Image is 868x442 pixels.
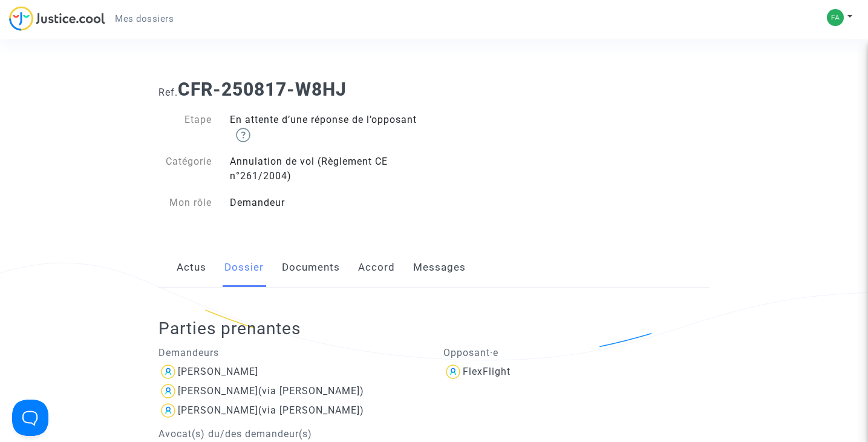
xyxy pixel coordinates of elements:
a: Dossier [224,248,264,288]
div: FlexFlight [463,366,511,377]
div: [PERSON_NAME] [178,404,258,416]
b: CFR-250817-W8HJ [178,79,347,100]
div: Catégorie [149,154,221,183]
a: Mes dossiers [105,10,183,28]
img: 20c3d09ba7dc147ea7c36425ec287d2b [827,9,844,26]
img: jc-logo.svg [9,6,105,31]
img: help.svg [236,128,250,142]
div: En attente d’une réponse de l’opposant [221,113,434,142]
div: Etape [149,113,221,142]
a: Messages [413,248,466,288]
span: (via [PERSON_NAME]) [258,404,364,416]
div: [PERSON_NAME] [178,366,258,377]
h2: Parties prenantes [158,318,719,339]
span: Ref. [158,87,178,98]
img: icon-user.svg [158,362,178,381]
span: (via [PERSON_NAME]) [258,385,364,397]
p: Avocat(s) du/des demandeur(s) [158,426,425,441]
span: Mes dossiers [115,13,174,24]
div: Demandeur [221,196,434,210]
iframe: Help Scout Beacon - Open [12,400,48,436]
div: Mon rôle [149,196,221,210]
div: [PERSON_NAME] [178,385,258,397]
a: Documents [282,248,340,288]
p: Demandeurs [158,345,425,360]
img: icon-user.svg [158,401,178,420]
img: icon-user.svg [443,362,463,381]
p: Opposant·e [443,345,710,360]
a: Accord [358,248,395,288]
div: Annulation de vol (Règlement CE n°261/2004) [221,154,434,183]
a: Actus [177,248,206,288]
img: icon-user.svg [158,381,178,401]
